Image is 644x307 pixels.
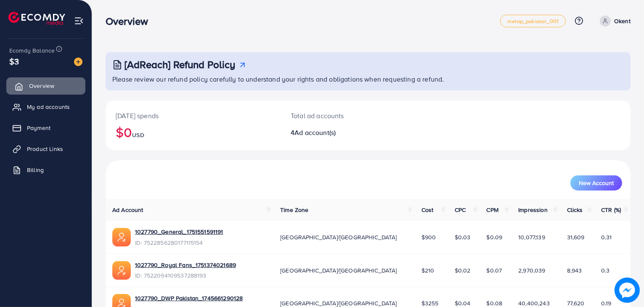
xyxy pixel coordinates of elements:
span: [GEOGRAPHIC_DATA]/[GEOGRAPHIC_DATA] [280,266,397,275]
span: 8,943 [567,266,582,275]
a: 1027790_Royal Fans_1751374021689 [135,261,236,269]
span: Cost [421,206,434,214]
a: 1027790_DWP Pakistan_1745661290128 [135,294,243,302]
span: Overview [29,82,54,90]
a: Overview [6,77,85,94]
span: [GEOGRAPHIC_DATA]/[GEOGRAPHIC_DATA] [280,233,397,241]
p: Okent [614,16,631,26]
span: ID: 7522856280177115154 [135,238,223,247]
h3: [AdReach] Refund Policy [125,58,236,71]
span: $0.02 [455,266,471,275]
h2: $0 [116,124,270,140]
span: 0.3 [601,266,610,275]
a: Okent [596,16,631,26]
p: Please review our refund policy carefully to understand your rights and obligations when requesti... [112,74,625,84]
span: Time Zone [280,206,308,214]
a: Product Links [6,140,85,157]
span: Payment [27,124,50,132]
span: New Account [579,180,614,186]
span: Ad Account [112,206,143,214]
span: USD [132,131,144,139]
span: metap_pakistan_001 [507,19,559,24]
button: New Account [570,175,622,191]
p: Total ad accounts [291,111,402,121]
h2: 4 [291,129,402,137]
span: Ecomdy Balance [9,46,55,55]
span: $3 [9,55,19,67]
img: menu [74,16,84,26]
span: 2,970,039 [518,266,545,275]
span: $0.03 [455,233,471,241]
img: image [615,278,640,303]
span: 31,609 [567,233,585,241]
span: Clicks [567,206,583,214]
span: ID: 7522094109537288193 [135,271,236,280]
a: metap_pakistan_001 [500,15,566,27]
p: [DATE] spends [116,111,270,121]
img: ic-ads-acc.e4c84228.svg [112,261,131,280]
span: $0.09 [487,233,503,241]
span: 0.31 [601,233,612,241]
span: Ad account(s) [294,128,336,137]
span: $210 [421,266,435,275]
span: My ad accounts [27,103,70,111]
span: $900 [421,233,436,241]
span: CPC [455,206,466,214]
span: Product Links [27,145,63,153]
img: image [74,58,82,66]
a: Payment [6,119,85,136]
span: Billing [27,166,44,174]
img: ic-ads-acc.e4c84228.svg [112,228,131,246]
span: Impression [518,206,548,214]
span: CTR (%) [601,206,621,214]
span: 10,077,139 [518,233,545,241]
img: logo [8,12,65,25]
span: CPM [487,206,498,214]
a: My ad accounts [6,98,85,115]
a: Billing [6,161,85,178]
a: 1027790_General_1751551591191 [135,228,223,236]
h3: Overview [106,15,155,27]
span: $0.07 [487,266,502,275]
